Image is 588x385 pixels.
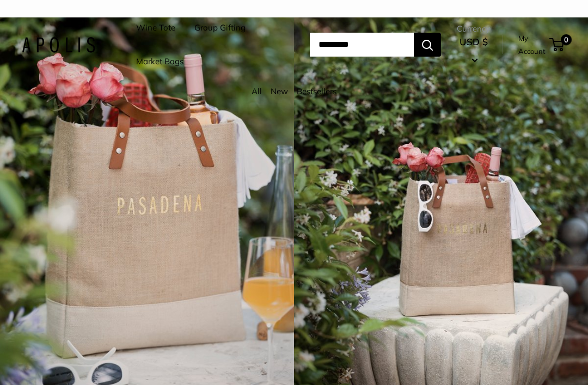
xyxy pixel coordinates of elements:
a: Market Bags [136,54,183,69]
a: All [252,86,262,96]
a: New [271,86,288,96]
button: USD $ [457,33,490,68]
a: 0 [550,38,564,51]
a: Bestsellers [297,86,336,96]
span: 0 [561,34,572,45]
span: Currency [457,21,490,36]
a: My Account [518,32,546,58]
button: Search [414,33,441,57]
input: Search... [310,33,414,57]
span: USD $ [460,36,488,47]
a: Wine Tote [136,20,175,35]
a: Group Gifting [194,20,246,35]
img: Apolis [22,37,95,53]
